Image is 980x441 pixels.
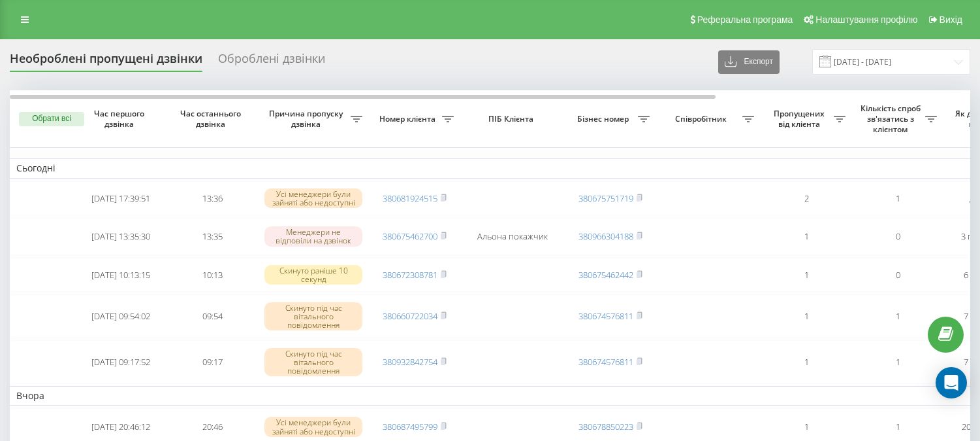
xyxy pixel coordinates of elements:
[936,367,967,398] div: Open Intercom Messenger
[166,294,258,338] td: 09:54
[166,258,258,292] td: 10:13
[852,258,943,292] td: 0
[218,52,325,72] div: Оброблені дзвінки
[177,109,247,129] span: Час останнього дзвінка
[75,294,166,338] td: [DATE] 09:54:02
[383,421,437,432] a: 380687495799
[166,340,258,383] td: 09:17
[578,192,633,204] a: 380675751719
[19,112,84,126] button: Обрати всі
[264,302,362,331] div: Скинуто під час вітального повідомлення
[761,218,852,255] td: 1
[761,294,852,338] td: 1
[75,258,166,292] td: [DATE] 10:13:15
[578,269,633,281] a: 380675462442
[578,421,633,432] a: 380678850223
[578,310,633,322] a: 380674576811
[75,340,166,383] td: [DATE] 09:17:52
[264,109,351,129] span: Причина пропуску дзвінка
[10,52,202,72] div: Необроблені пропущені дзвінки
[578,356,633,368] a: 380674576811
[471,114,554,124] span: ПІБ Клієнта
[578,230,633,242] a: 380966304188
[383,230,437,242] a: 380675462700
[852,294,943,338] td: 1
[264,265,362,285] div: Скинуто раніше 10 секунд
[75,218,166,255] td: [DATE] 13:35:30
[166,218,258,255] td: 13:35
[383,356,437,368] a: 380932842754
[383,310,437,322] a: 380660722034
[718,50,780,74] button: Експорт
[761,181,852,216] td: 2
[852,181,943,216] td: 1
[767,109,834,129] span: Пропущених від клієнта
[375,114,442,124] span: Номер клієнта
[383,192,437,204] a: 380681924515
[852,218,943,255] td: 0
[852,340,943,383] td: 1
[697,14,793,25] span: Реферальна програма
[264,417,362,436] div: Усі менеджери були зайняті або недоступні
[86,109,156,129] span: Час першого дзвінка
[264,188,362,208] div: Усі менеджери були зайняті або недоступні
[264,348,362,377] div: Скинуто під час вітального повідомлення
[663,114,742,124] span: Співробітник
[761,258,852,292] td: 1
[460,218,565,255] td: Альона покажчик
[761,340,852,383] td: 1
[859,103,925,134] span: Кількість спроб зв'язатись з клієнтом
[383,269,437,281] a: 380672308781
[75,181,166,216] td: [DATE] 17:39:51
[940,14,962,25] span: Вихід
[264,226,362,246] div: Менеджери не відповіли на дзвінок
[166,181,258,216] td: 13:36
[571,114,638,124] span: Бізнес номер
[815,14,917,25] span: Налаштування профілю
